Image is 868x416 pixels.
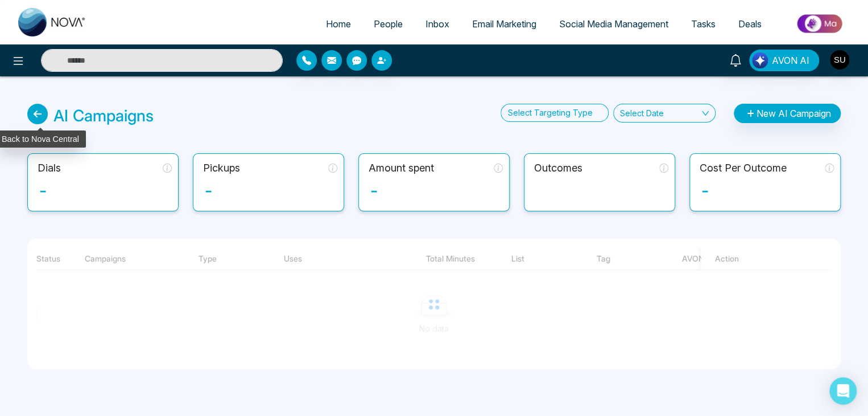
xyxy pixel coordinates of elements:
div: - [700,178,834,203]
a: Deals [727,13,773,35]
div: Amount spent [369,160,434,176]
span: Social Media Management [559,18,668,30]
div: Cost Per Outcome [700,160,787,176]
div: Dials [38,160,61,176]
div: - [38,178,172,203]
span: down [701,109,709,117]
div: Pickups [203,160,240,176]
div: - [203,178,337,203]
a: People [362,13,414,35]
span: AVON AI [772,54,809,67]
span: Inbox [425,18,449,30]
a: Inbox [414,13,461,35]
div: Select Date [619,107,663,119]
img: Nova CRM Logo [18,8,86,36]
a: Tasks [680,13,727,35]
div: Open Intercom Messenger [829,377,857,405]
div: Outcomes [534,160,582,176]
div: - [369,178,503,203]
button: AVON AI [749,50,819,71]
img: User Avatar [830,50,849,70]
span: Home [326,18,351,30]
span: Email Marketing [472,18,536,30]
button: New AI Campaign [734,104,841,123]
a: Email Marketing [461,13,548,35]
img: Lead Flow [752,52,768,68]
span: Tasks [691,18,716,30]
a: Social Media Management [548,13,680,35]
div: AI Campaigns [53,104,154,128]
img: Market-place.gif [779,11,861,36]
span: People [374,18,403,30]
a: Home [315,13,362,35]
span: Deals [738,18,762,30]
